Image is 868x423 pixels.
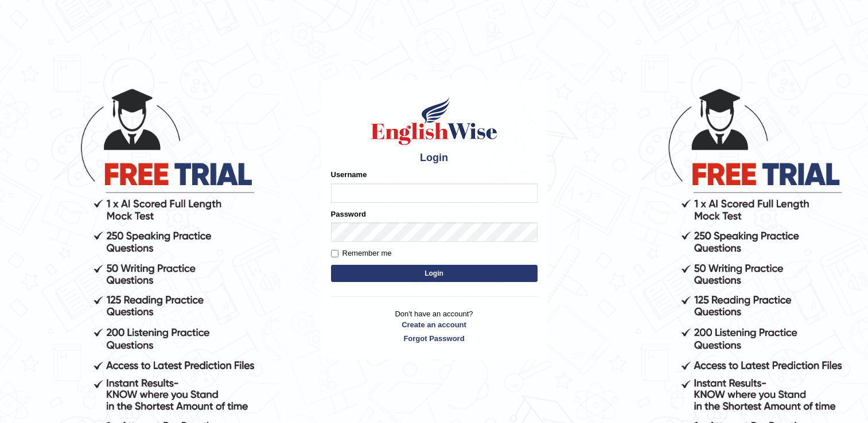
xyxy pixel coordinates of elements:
[369,95,500,147] img: Logo of English Wise sign in for intelligent practice with AI
[331,169,367,180] label: Username
[331,319,538,330] a: Create an account
[331,265,538,282] button: Login
[331,248,392,259] label: Remember me
[331,152,538,164] h4: Login
[331,333,538,344] a: Forgot Password
[331,209,366,220] label: Password
[331,308,538,344] p: Don't have an account?
[331,250,338,257] input: Remember me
